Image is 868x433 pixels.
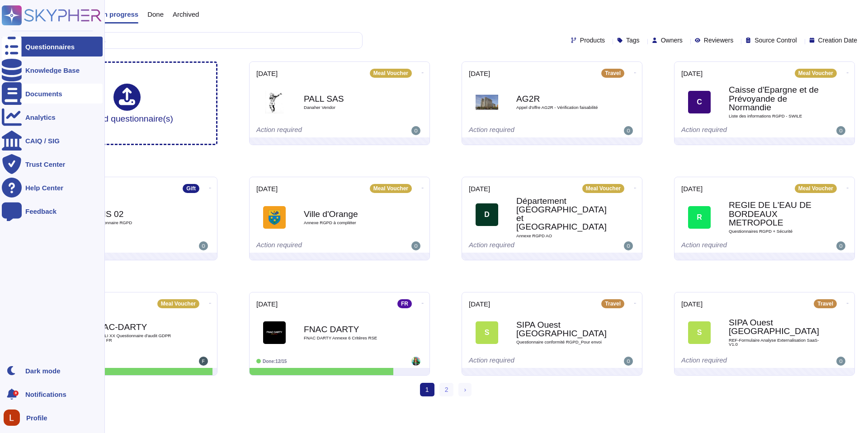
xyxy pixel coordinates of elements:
[91,221,182,225] span: Questionnaire RGPD
[2,408,26,428] button: user
[256,70,278,77] span: [DATE]
[25,367,61,374] div: Dark mode
[2,60,103,80] a: Knowledge Base
[580,37,605,43] span: Products
[661,37,683,43] span: Owners
[411,126,420,135] img: user
[370,69,412,78] div: Meal Voucher
[397,299,412,308] div: FR
[25,161,65,168] div: Trust Center
[681,70,703,77] span: [DATE]
[25,208,57,215] div: Feedback
[476,91,498,113] img: Logo
[2,37,103,56] a: Questionnaires
[25,90,62,97] div: Documents
[304,221,394,225] span: Annexe RGPD à compléter
[729,318,819,335] b: SIPA Ouest [GEOGRAPHIC_DATA]
[681,357,792,366] div: Action required
[263,206,286,229] img: Logo
[2,131,103,151] a: CAIQ / SIG
[681,301,703,307] span: [DATE]
[601,69,624,78] div: Travel
[516,94,607,103] b: AG2R
[729,201,819,227] b: REGIE DE L'EAU DE BORDEAUX METROPOLE
[476,321,498,344] div: S
[818,37,857,43] span: Creation Date
[25,114,56,121] div: Analytics
[2,178,103,198] a: Help Center
[729,114,819,118] span: Liste des informations RGPD - SWILE
[304,210,394,218] b: Ville d'Orange
[101,11,138,18] span: In progress
[370,184,412,193] div: Meal Voucher
[469,70,490,77] span: [DATE]
[2,84,103,104] a: Documents
[25,137,60,144] div: CAIQ / SIG
[2,201,103,221] a: Feedback
[469,126,580,135] div: Action required
[516,234,607,238] span: Annexe RGPD AO
[469,185,490,192] span: [DATE]
[729,338,819,347] span: REF-Formulaire Analyse Externalisation SaaS-V1.0
[795,184,837,193] div: Meal Voucher
[91,323,182,331] b: FNAC-DARTY
[704,37,733,43] span: Reviewers
[25,43,75,50] div: Questionnaires
[2,107,103,127] a: Analytics
[681,241,792,250] div: Action required
[755,37,797,43] span: Source Control
[411,241,420,250] img: user
[688,91,711,113] div: C
[25,67,80,74] div: Knowledge Base
[25,391,66,398] span: Notifications
[263,359,287,364] span: Done: 12/15
[304,336,394,340] span: FNAC DARTY Annexe 6 Critères RSE
[836,126,845,135] img: user
[729,85,819,112] b: Caisse d'Epargne et de Prévoyande de Normandie
[836,241,845,250] img: user
[516,197,607,231] b: Département [GEOGRAPHIC_DATA] et [GEOGRAPHIC_DATA]
[256,185,278,192] span: [DATE]
[729,229,819,234] span: Questionnaires RGPD + Sécurité
[13,391,19,396] div: 8
[304,94,394,103] b: PALL SAS
[36,33,362,48] input: Search by keywords
[836,357,845,366] img: user
[681,185,703,192] span: [DATE]
[814,299,837,308] div: Travel
[183,184,199,193] div: Gift
[157,299,199,308] div: Meal Voucher
[147,11,164,18] span: Done
[25,184,63,191] div: Help Center
[469,357,580,366] div: Action required
[256,126,367,135] div: Action required
[688,321,711,344] div: S
[173,11,199,18] span: Archived
[516,320,607,338] b: SIPA Ouest [GEOGRAPHIC_DATA]
[304,325,394,334] b: FNAC DARTY
[91,210,182,218] b: SDIS 02
[624,241,633,250] img: user
[420,383,434,396] span: 1
[4,409,20,426] img: user
[582,184,624,193] div: Meal Voucher
[256,301,278,307] span: [DATE]
[464,386,466,393] span: ›
[795,69,837,78] div: Meal Voucher
[476,203,498,226] div: D
[688,206,711,229] div: R
[469,241,580,250] div: Action required
[91,334,182,342] span: 2. APPLI XX Questionnaire d'audit GDPR [DATE] FR
[199,241,208,250] img: user
[601,299,624,308] div: Travel
[263,91,286,113] img: Logo
[624,126,633,135] img: user
[469,301,490,307] span: [DATE]
[304,105,394,110] span: Danaher Vendor
[26,414,47,421] span: Profile
[516,340,607,344] span: Questionnaire conformité RGPD_Pour envoi
[256,241,367,250] div: Action required
[263,321,286,344] img: Logo
[439,383,454,396] a: 2
[626,37,640,43] span: Tags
